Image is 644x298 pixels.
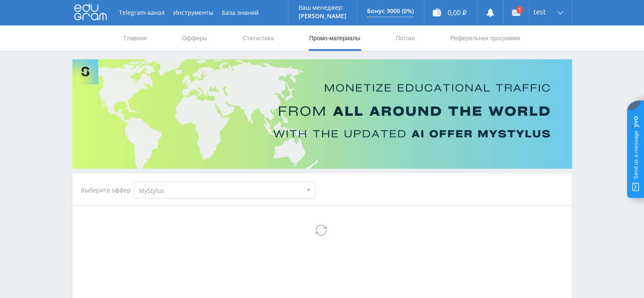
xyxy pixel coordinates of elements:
[367,8,414,14] p: Бонус 3000 (0%)
[308,25,361,51] a: Промо-материалы
[242,25,275,51] a: Статистика
[299,13,346,19] p: [PERSON_NAME]
[123,25,147,51] a: Главная
[533,8,546,15] span: test
[450,25,521,51] a: Реферальная программа
[299,4,346,11] p: Ваш менеджер:
[181,25,208,51] a: Офферы
[72,59,572,169] img: Banner
[395,25,416,51] a: Потоки
[81,187,134,194] div: Выберите оффер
